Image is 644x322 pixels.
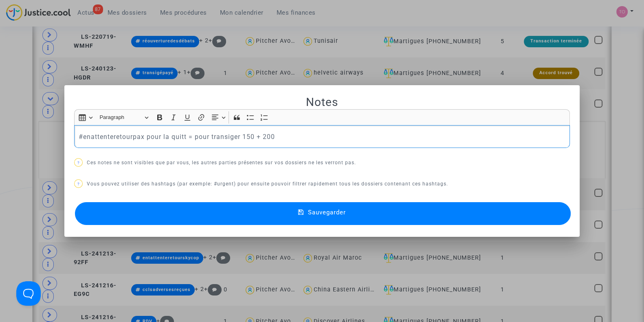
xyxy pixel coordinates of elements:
[77,182,80,186] span: ?
[74,95,570,109] h2: Notes
[308,209,346,216] span: Sauvegarder
[16,281,41,306] iframe: Help Scout Beacon - Open
[74,109,570,125] div: Editor toolbar
[79,132,566,142] p: #enattenteretourpax pour la quitt = pour transiger 150 + 200
[99,112,142,122] span: Paragraph
[96,111,152,124] button: Paragraph
[75,202,571,225] button: Sauvegarder
[74,158,570,168] p: Ces notes ne sont visibles que par vous, les autres parties présentes sur vos dossiers ne les ver...
[74,179,570,189] p: Vous pouvez utiliser des hashtags (par exemple: #urgent) pour ensuite pouvoir filtrer rapidement ...
[74,125,570,148] div: Rich Text Editor, main
[77,161,80,165] span: ?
